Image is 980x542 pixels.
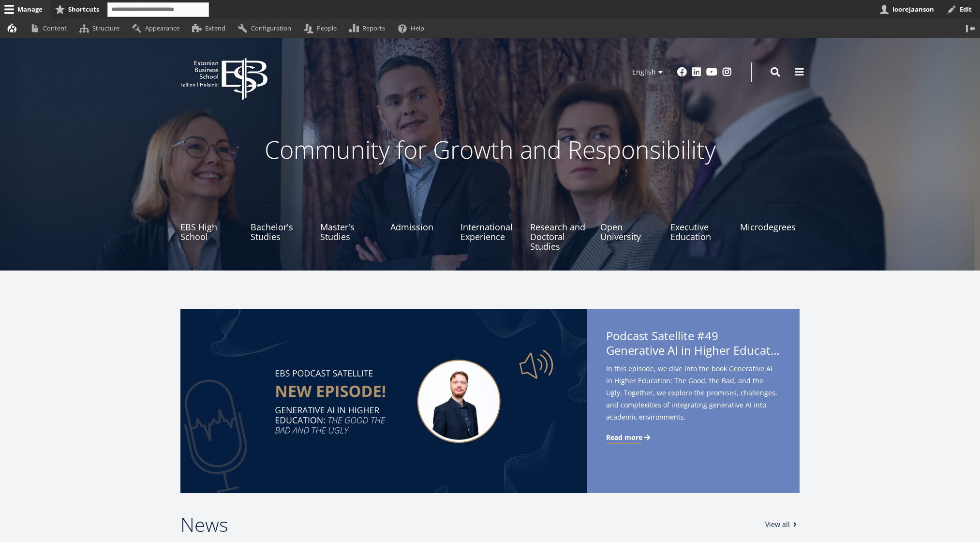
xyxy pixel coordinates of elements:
[961,19,980,38] button: Vertical orientation
[606,433,642,442] span: Read more
[692,67,701,77] a: Linkedin
[128,19,188,38] a: Appearance
[320,203,380,251] a: Master's Studies
[600,203,660,251] a: Open University
[345,19,394,38] a: Reports
[234,19,299,38] a: Configuration
[180,512,756,537] h2: News
[606,362,780,423] span: In this episode, we dive into the book Generative AI in Higher Education: The Good, the Bad, and ...
[722,67,732,77] a: Instagram
[670,203,730,251] a: Executive Education
[530,203,590,251] a: Research and Doctoral Studies
[75,19,128,38] a: Structure
[740,203,800,251] a: Microdegrees
[251,203,310,251] a: Bachelor's Studies
[299,19,345,38] a: People
[606,343,780,358] span: Generative AI in Higher Education: The Good, the Bad, and the Ugly
[706,67,717,77] a: Youtube
[180,309,587,493] img: Satellite #49
[188,19,234,38] a: Extend
[765,520,800,529] a: View all
[394,19,433,38] a: Help
[26,19,75,38] a: Content
[460,203,520,251] a: International Experience
[677,67,687,77] a: Facebook
[234,135,746,164] p: Community for Growth and Responsibility
[606,433,652,442] a: Read more
[390,203,450,251] a: Admission
[180,203,240,251] a: EBS High School
[606,329,780,361] span: Podcast Satellite #49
